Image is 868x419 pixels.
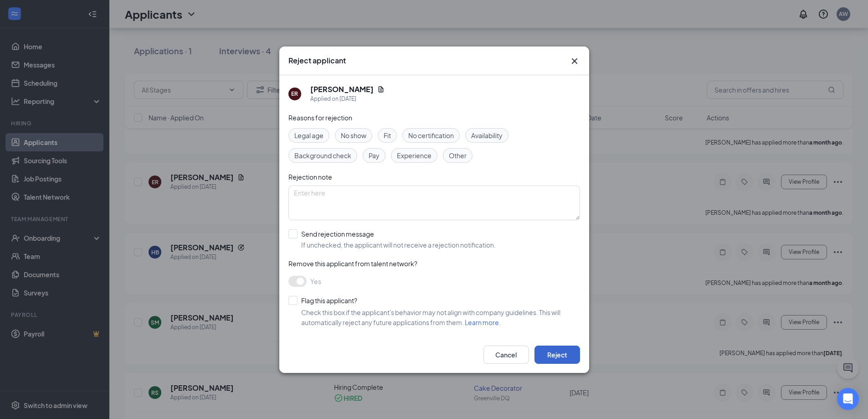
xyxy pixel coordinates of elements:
[483,346,529,364] button: Cancel
[310,276,321,287] span: Yes
[471,130,503,140] span: Availability
[288,259,417,268] span: Remove this applicant from talent network?
[369,150,380,160] span: Pay
[377,86,385,93] svg: Document
[569,56,580,67] button: Close
[310,94,385,103] div: Applied on [DATE]
[408,130,454,140] span: No certification
[288,56,346,66] h3: Reject applicant
[397,150,431,160] span: Experience
[449,150,467,160] span: Other
[341,130,366,140] span: No show
[384,130,391,140] span: Fit
[534,346,580,364] button: Reject
[288,114,352,122] span: Reasons for rejection
[301,308,560,326] span: Check this box if the applicant's behavior may not align with company guidelines. This will autom...
[288,173,332,181] span: Rejection note
[465,318,501,326] a: Learn more.
[294,150,351,160] span: Background check
[569,56,580,67] svg: Cross
[310,84,374,94] h5: [PERSON_NAME]
[294,130,324,140] span: Legal age
[291,90,298,98] div: ER
[837,388,859,410] div: Open Intercom Messenger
